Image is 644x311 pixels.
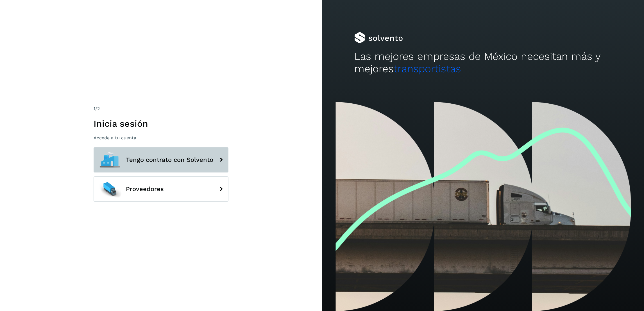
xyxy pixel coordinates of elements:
[94,147,228,172] button: Tengo contrato con Solvento
[126,156,213,163] span: Tengo contrato con Solvento
[354,50,612,75] h2: Las mejores empresas de México necesitan más y mejores
[94,105,228,112] div: /2
[126,186,164,192] span: Proveedores
[94,106,95,111] span: 1
[94,176,228,202] button: Proveedores
[94,135,228,140] p: Accede a tu cuenta
[94,118,228,129] h1: Inicia sesión
[394,63,461,75] span: transportistas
